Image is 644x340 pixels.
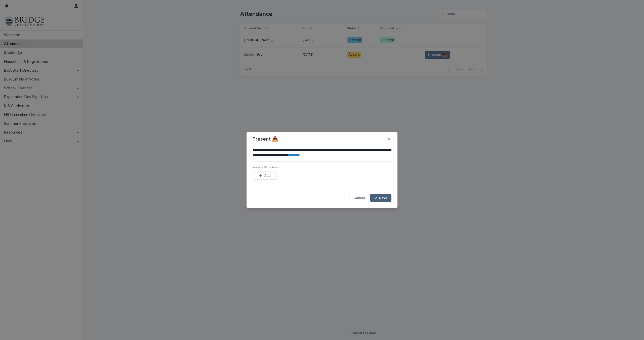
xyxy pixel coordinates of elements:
p: Present 📥 [253,136,278,142]
button: Add [253,172,277,180]
span: Cancel [353,196,365,200]
button: Cancel [349,194,369,202]
button: Save [370,194,391,202]
span: Save [379,196,387,200]
span: Add [264,174,270,177]
span: Weekly Submission [253,166,280,169]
